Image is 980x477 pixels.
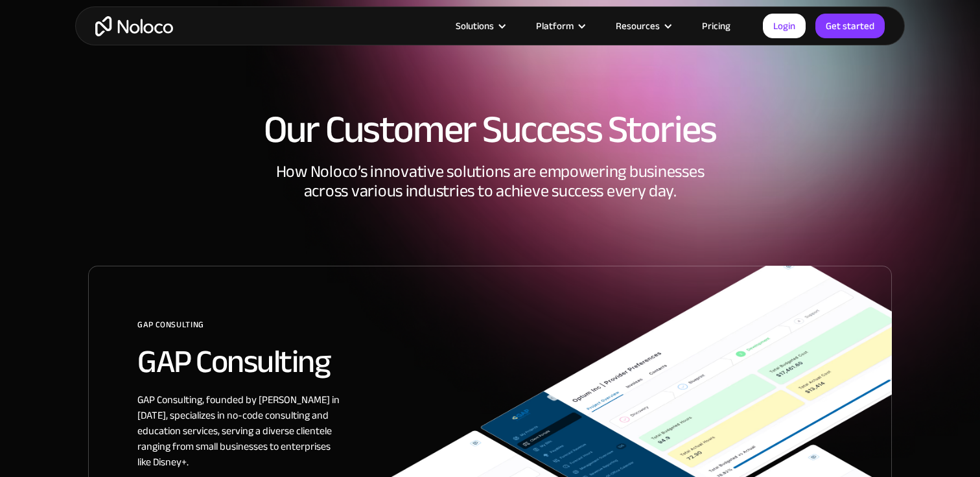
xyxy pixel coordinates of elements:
a: home [95,16,173,36]
a: Pricing [686,17,747,34]
h2: GAP Consulting [137,344,891,379]
div: Platform [520,17,600,34]
div: Resources [616,17,660,34]
div: Platform [536,17,574,34]
div: Solutions [456,17,494,34]
div: GAP Consulting [137,315,891,344]
a: Get started [815,14,885,38]
div: Solutions [439,17,520,34]
div: Resources [600,17,686,34]
h1: Our Customer Success Stories [88,110,892,149]
div: How Noloco’s innovative solutions are empowering businesses across various industries to achieve ... [88,162,892,266]
a: Login [763,14,806,38]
